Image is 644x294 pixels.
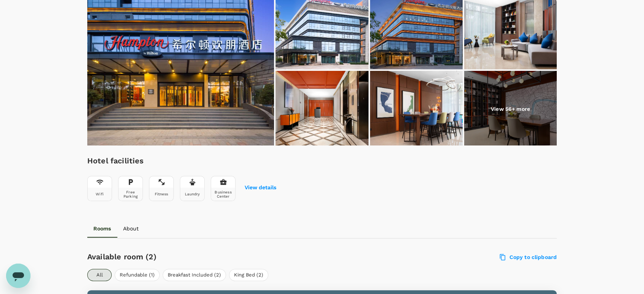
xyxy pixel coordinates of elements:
p: View 56+ more [491,105,530,113]
img: Lobby [276,71,368,147]
h6: Hotel facilities [87,155,276,167]
button: Refundable (1) [115,269,160,281]
p: About [123,225,139,232]
p: Rooms [93,225,111,232]
label: Copy to clipboard [500,254,557,260]
div: Wifi [96,192,104,196]
img: Lobby [464,71,557,147]
div: Laundry [184,192,200,196]
div: Fitness [154,192,168,196]
button: Breakfast Included (2) [163,269,226,281]
button: All [87,269,112,281]
button: View details [245,185,276,191]
button: King Bed (2) [229,269,268,281]
h6: Available room (2) [87,251,360,263]
div: Free Parking [120,190,141,198]
div: Business Center [213,190,234,198]
img: Lobby [370,71,463,147]
iframe: Button to launch messaging window [6,264,30,288]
